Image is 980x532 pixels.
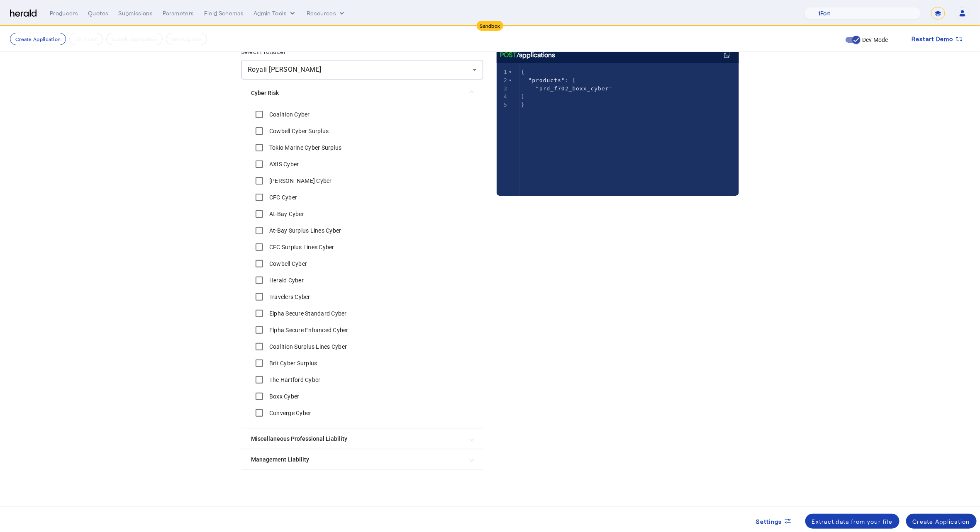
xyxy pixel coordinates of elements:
[521,77,576,83] span: : [
[268,343,347,351] label: Coalition Surplus Lines Cyber
[536,85,612,92] span: "prd_f702_boxx_cyber"
[268,143,342,152] label: Tokio Marine Cyber Surplus
[497,101,509,109] div: 5
[812,517,893,526] div: Extract data from your file
[268,177,332,185] label: [PERSON_NAME] Cyber
[521,69,525,75] span: {
[268,359,317,367] label: Brit Cyber Surplus
[497,92,509,101] div: 4
[912,34,953,44] span: Restart Demo
[268,309,347,318] label: Elpha Secure Standard Cyber
[204,9,244,17] div: Field Schemas
[268,110,310,119] label: Coalition Cyber
[750,514,799,529] button: Settings
[268,127,329,135] label: Cowbell Cyber Surplus
[251,455,463,464] mat-panel-title: Management Liability
[521,102,525,108] span: }
[268,260,307,268] label: Cowbell Cyber
[497,46,739,179] herald-code-block: /applications
[497,85,509,93] div: 3
[500,50,517,60] span: POST
[69,33,102,45] button: Fill it Out
[268,210,304,218] label: At-Bay Cyber
[248,66,322,73] span: Royali [PERSON_NAME]
[268,243,334,251] label: CFC Surplus Lines Cyber
[268,160,299,168] label: AXIS Cyber
[241,429,483,449] mat-expansion-panel-header: Miscellaneous Professional Liability
[268,392,300,401] label: Boxx Cyber
[241,106,483,428] div: Cyber Risk
[521,93,525,100] span: ]
[118,9,153,17] div: Submissions
[307,9,346,17] button: Resources dropdown menu
[913,517,970,526] div: Create Application
[241,80,483,106] mat-expansion-panel-header: Cyber Risk
[251,435,463,443] mat-panel-title: Miscellaneous Professional Liability
[268,193,297,202] label: CFC Cyber
[10,10,37,17] img: Herald Logo
[756,517,782,526] span: Settings
[106,33,163,45] button: Submit Application
[497,68,509,76] div: 1
[805,514,900,529] button: Extract data from your file
[50,9,78,17] div: Producers
[497,76,509,85] div: 2
[268,226,341,235] label: At-Bay Surplus Lines Cyber
[529,77,565,83] span: "products"
[166,33,207,45] button: Get A Quote
[10,33,66,45] button: Create Application
[268,326,349,334] label: Elpha Secure Enhanced Cyber
[500,50,555,60] div: /applications
[906,514,977,529] button: Create Application
[268,293,310,301] label: Travelers Cyber
[861,36,888,44] label: Dev Mode
[251,89,463,97] mat-panel-title: Cyber Risk
[88,9,108,17] div: Quotes
[477,21,504,31] div: Sandbox
[268,276,304,284] label: Herald Cyber
[163,9,194,17] div: Parameters
[268,409,312,417] label: Converge Cyber
[268,376,321,384] label: The Hartford Cyber
[905,32,970,46] button: Restart Demo
[241,449,483,469] mat-expansion-panel-header: Management Liability
[254,9,297,17] button: internal dropdown menu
